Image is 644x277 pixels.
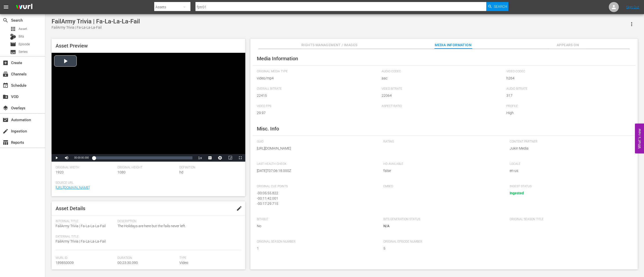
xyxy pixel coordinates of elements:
[434,42,472,48] span: Media Information
[56,224,106,228] span: FailArmy Trivia | Fa-La-La-La-Fail
[62,154,72,162] button: Mute
[301,42,357,48] span: Rights Management / Images
[257,246,376,251] span: 1
[56,186,90,190] a: [URL][DOMAIN_NAME]
[549,42,587,48] span: Appears On
[3,105,9,111] span: Overlays
[257,146,376,151] span: [URL][DOMAIN_NAME]
[383,184,502,189] span: Embed
[12,1,36,13] img: ans4CAIJ8jUAAAAAAAAAAAAAAAAAAAAAAAAgQb4GAAAAAAAAAAAAAAAAAAAAAAAAJMjXAAAAAAAAAAAAAAAAAAAAAAAAgAT5G...
[383,168,502,173] span: false
[257,93,379,98] span: 22415
[19,49,28,54] span: Series
[3,117,9,123] span: Automation
[235,154,245,162] button: Fullscreen
[225,154,235,162] button: Picture-in-Picture
[257,196,373,201] div: - 00:11:42.001
[3,4,9,10] span: menu
[383,246,502,251] span: 5
[510,191,524,195] span: Ingested
[257,70,379,74] span: Original Media Type
[510,184,629,189] span: Ingest Status
[626,5,639,9] a: Sign Out
[635,124,644,154] button: Open Feedback Widget
[486,2,508,11] button: Search
[257,110,379,116] span: 29.97
[52,25,140,30] div: FailArmy Trivia | Fa-La-La-La-Fail
[257,162,376,166] span: Last Health Check
[382,76,504,81] span: aac
[215,154,225,162] button: Jump To Time
[257,201,373,206] div: - 00:17:29.715
[510,168,629,173] span: en-us
[117,256,177,260] span: Duration
[257,168,376,173] span: [DATE]T07:06:18.000Z
[3,94,9,100] span: VOD
[506,104,629,108] span: Profile
[56,205,85,211] span: Asset Details
[117,166,177,170] span: Original Height
[179,261,188,265] span: Video
[195,154,205,162] button: Playback Rate
[3,128,9,134] span: Ingestion
[179,170,183,174] span: hd
[56,239,106,243] span: FailArmy Trivia | Fa-La-La-La-Fail
[52,18,140,25] div: FailArmy Trivia | Fa-La-La-La-Fail
[382,93,504,98] span: 22064
[383,240,502,244] span: Original Episode Number
[506,110,629,116] span: High
[382,70,504,74] span: Audio Codec
[510,146,629,151] span: Jukin Media
[56,166,115,170] span: Original Width
[56,219,115,223] span: Internal Title:
[10,34,16,40] div: Bits
[383,162,502,166] span: HD Available
[257,140,376,144] span: GUID
[494,2,507,11] span: Search
[257,240,376,244] span: Original Season Number
[52,53,245,162] div: Video Player
[205,154,215,162] button: Captions
[383,140,502,144] span: Rating
[56,170,64,174] span: 1920
[257,87,379,91] span: Overall Bitrate
[3,60,9,66] span: add_box
[56,181,239,185] span: Source Url
[117,261,138,265] span: 00:23:30.090
[506,93,629,98] span: 317
[52,154,62,162] button: Play
[10,26,16,32] span: apps
[382,104,504,108] span: Aspect Ratio
[3,82,9,88] span: Schedule
[257,223,376,229] span: No
[3,71,9,77] span: subscriptions
[233,202,245,214] button: edit
[383,217,502,221] span: Bits Generation Status
[383,224,389,228] span: N/A
[382,87,504,91] span: Video Bitrate
[257,184,376,189] span: Original Cue Points
[257,76,379,81] span: video/mp4
[117,219,239,223] span: Description:
[257,56,298,62] span: Media Information
[56,43,88,49] span: Asset Preview
[510,162,629,166] span: Locale
[117,170,126,174] span: 1080
[506,76,629,81] span: h264
[56,261,74,265] span: 189850009
[257,217,376,221] span: Bitable
[19,26,27,31] span: Asset
[179,256,239,260] span: Type
[510,217,629,221] span: Original Season Title
[74,156,89,159] span: 00:00:00.000
[257,104,379,108] span: Video FPS
[3,17,9,23] span: Search
[257,126,279,132] span: Misc. Info
[236,205,242,211] span: edit
[257,191,373,196] div: - 00:05:55.822
[56,256,115,260] span: Wurl Id
[56,235,115,239] span: External Title:
[506,70,629,74] span: Video Codec
[506,87,629,91] span: Audio Bitrate
[94,156,192,159] div: Progress Bar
